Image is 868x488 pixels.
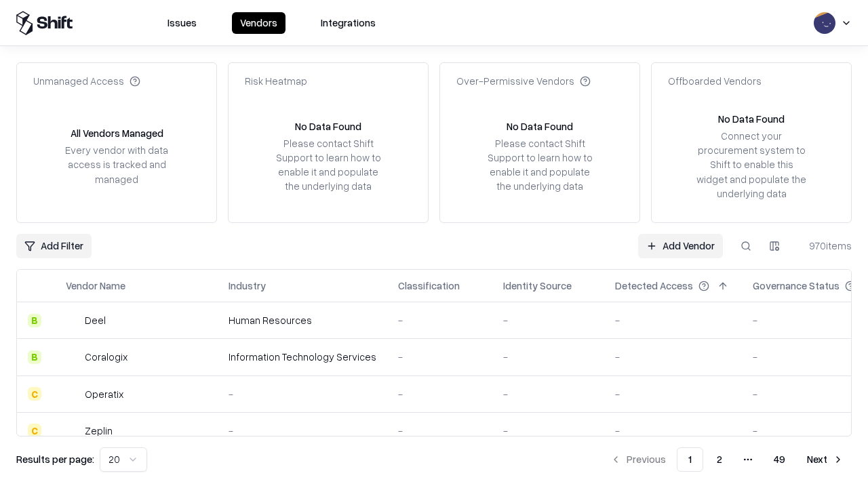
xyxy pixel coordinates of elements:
[71,126,163,140] div: All Vendors Managed
[229,350,376,364] div: Information Technology Services
[503,313,593,327] div: -
[60,143,173,186] div: Every vendor with data access is tracked and managed
[16,452,94,466] p: Results per page:
[503,424,593,438] div: -
[753,279,840,293] div: Governance Status
[28,350,41,364] div: B
[668,74,762,88] div: Offboarded Vendors
[232,12,285,34] button: Vendors
[28,424,41,437] div: C
[484,136,596,194] div: Please contact Shift Support to learn how to enable it and populate the underlying data
[706,447,733,472] button: 2
[503,350,593,364] div: -
[718,112,785,126] div: No Data Found
[159,12,205,34] button: Issues
[398,279,460,293] div: Classification
[28,314,41,327] div: B
[229,387,376,401] div: -
[602,447,852,472] nav: pagination
[799,447,852,472] button: Next
[85,387,123,401] div: Operatix
[229,424,376,438] div: -
[66,424,79,437] img: Zeplin
[677,447,703,472] button: 1
[85,313,106,327] div: Deel
[85,350,127,364] div: Coralogix
[229,279,266,293] div: Industry
[615,350,731,364] div: -
[245,74,307,88] div: Risk Heatmap
[638,234,723,258] a: Add Vendor
[797,239,852,253] div: 970 items
[615,279,693,293] div: Detected Access
[398,387,481,401] div: -
[33,74,140,88] div: Unmanaged Access
[66,350,79,364] img: Coralogix
[85,424,113,438] div: Zeplin
[615,313,731,327] div: -
[313,12,384,34] button: Integrations
[229,313,376,327] div: Human Resources
[503,279,572,293] div: Identity Source
[615,424,731,438] div: -
[398,313,481,327] div: -
[763,447,796,472] button: 49
[695,129,808,201] div: Connect your procurement system to Shift to enable this widget and populate the underlying data
[398,424,481,438] div: -
[398,350,481,364] div: -
[456,74,591,88] div: Over-Permissive Vendors
[66,279,125,293] div: Vendor Name
[16,234,92,258] button: Add Filter
[66,387,79,401] img: Operatix
[507,119,573,134] div: No Data Found
[503,387,593,401] div: -
[615,387,731,401] div: -
[272,136,384,194] div: Please contact Shift Support to learn how to enable it and populate the underlying data
[295,119,361,134] div: No Data Found
[66,314,79,327] img: Deel
[28,387,41,401] div: C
